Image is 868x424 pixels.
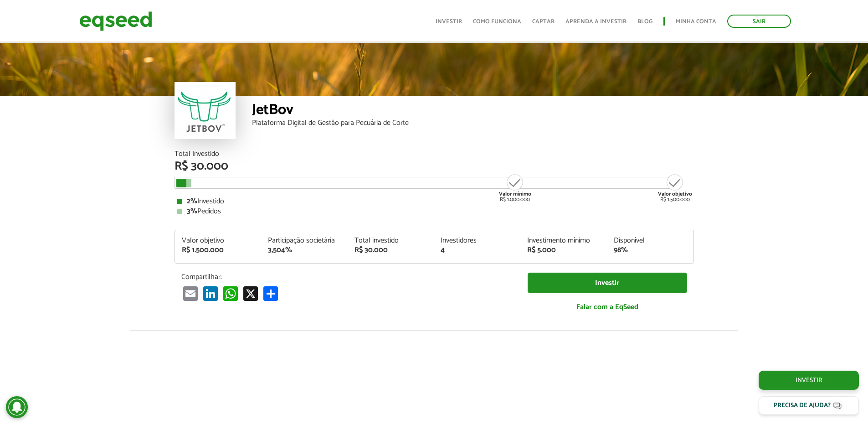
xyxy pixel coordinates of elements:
[354,237,427,244] div: Total investido
[658,173,692,202] div: R$ 1.500.000
[175,160,694,172] div: R$ 30.000
[187,205,197,217] strong: 3%
[676,19,716,25] a: Minha conta
[441,237,514,244] div: Investidores
[182,237,255,244] div: Valor objetivo
[499,190,531,198] strong: Valor mínimo
[181,286,200,301] a: Email
[181,273,514,281] p: Compartilhar:
[241,286,260,301] a: X
[177,198,692,205] div: Investido
[175,150,694,158] div: Total Investido
[727,15,791,28] a: Sair
[201,286,220,301] a: LinkedIn
[498,173,532,202] div: R$ 1.000.000
[527,247,600,254] div: R$ 5.000
[268,237,341,244] div: Participação societária
[614,237,687,244] div: Disponível
[221,286,240,301] a: WhatsApp
[528,298,687,316] a: Falar com a EqSeed
[473,19,521,25] a: Como funciona
[614,247,687,254] div: 98%
[637,19,652,25] a: Blog
[187,195,197,207] strong: 2%
[268,247,341,254] div: 3,504%
[262,286,280,301] a: Compartilhar
[252,103,694,119] div: JetBov
[436,19,462,25] a: Investir
[79,9,152,33] img: EqSeed
[177,208,692,215] div: Pedidos
[182,247,255,254] div: R$ 1.500.000
[527,237,600,244] div: Investimento mínimo
[252,119,694,127] div: Plataforma Digital de Gestão para Pecuária de Corte
[532,19,555,25] a: Captar
[528,273,687,293] a: Investir
[354,247,427,254] div: R$ 30.000
[565,19,627,25] a: Aprenda a investir
[759,371,859,390] a: Investir
[441,247,514,254] div: 4
[658,190,692,198] strong: Valor objetivo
